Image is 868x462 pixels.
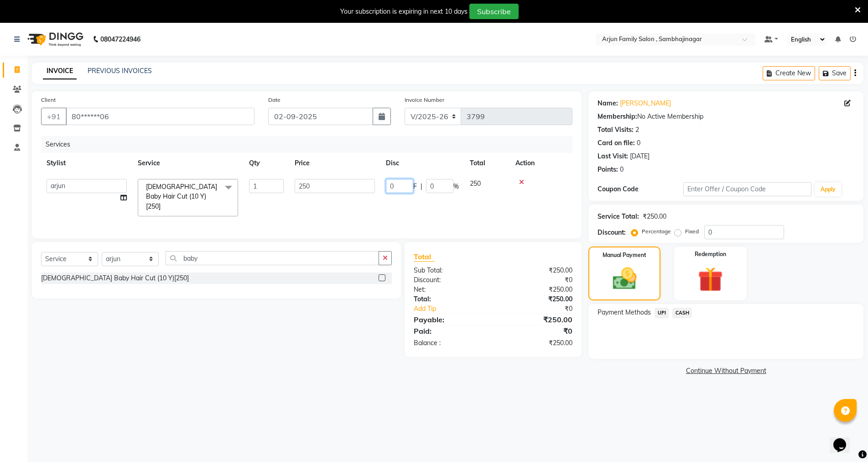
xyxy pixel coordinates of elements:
div: Total Visits: [598,125,634,135]
div: ₹250.00 [493,285,579,294]
div: ₹250.00 [643,212,666,221]
div: ₹0 [493,325,579,336]
span: UPI [655,308,669,318]
div: ₹250.00 [493,314,579,325]
div: [DATE] [630,152,650,161]
th: Qty [244,153,289,173]
th: Price [289,153,380,173]
span: % [453,182,459,191]
img: _gift.svg [690,264,731,295]
div: Points: [598,165,618,174]
div: 0 [620,165,624,174]
div: Balance : [407,338,493,348]
img: logo [23,26,86,52]
div: No Active Membership [598,112,854,121]
div: [DEMOGRAPHIC_DATA] Baby Hair Cut (10 Y)[250] [41,273,189,283]
div: Net: [407,285,493,294]
input: Search by Name/Mobile/Email/Code [66,108,255,125]
label: Manual Payment [603,251,646,259]
input: Enter Offer / Coupon Code [683,182,811,196]
div: 0 [637,138,640,148]
label: Date [268,96,281,104]
button: Create New [763,66,815,80]
div: Name: [598,99,618,108]
a: Continue Without Payment [590,366,862,376]
div: Last Visit: [598,152,628,161]
button: Save [819,66,851,80]
a: PREVIOUS INVOICES [88,67,152,75]
div: ₹0 [493,275,579,285]
div: ₹250.00 [493,294,579,304]
div: Total: [407,294,493,304]
label: Invoice Number [405,96,444,104]
label: Percentage [642,227,671,236]
button: Subscribe [469,4,519,19]
div: Card on file: [598,138,635,148]
b: 08047224946 [100,26,140,52]
img: _cash.svg [605,265,645,293]
div: Payable: [407,314,493,325]
div: ₹250.00 [493,338,579,348]
div: 2 [635,125,639,135]
div: Discount: [407,275,493,285]
label: Fixed [685,227,699,236]
div: Service Total: [598,212,639,221]
th: Stylist [41,153,132,173]
input: Search or Scan [166,251,379,265]
span: | [421,182,422,191]
div: Sub Total: [407,266,493,275]
th: Total [464,153,510,173]
a: [PERSON_NAME] [620,99,671,108]
button: +91 [41,108,67,125]
th: Disc [380,153,464,173]
div: Discount: [598,228,626,237]
div: ₹0 [507,304,579,314]
span: Payment Methods [598,308,651,317]
iframe: chat widget [830,425,859,453]
div: Services [42,136,579,153]
div: Your subscription is expiring in next 10 days [340,7,468,16]
th: Action [510,153,572,173]
th: Service [132,153,244,173]
a: Add Tip [407,304,508,314]
div: ₹250.00 [493,266,579,275]
label: Client [41,96,56,104]
span: [DEMOGRAPHIC_DATA] Baby Hair Cut (10 Y)[250] [146,183,217,210]
div: Membership: [598,112,637,121]
a: INVOICE [43,63,77,79]
label: Redemption [695,250,726,258]
span: Total [414,252,435,262]
span: 250 [470,179,481,188]
span: F [413,182,417,191]
button: Apply [815,183,841,196]
div: Coupon Code [598,184,683,194]
span: CASH [672,308,692,318]
a: x [161,202,165,210]
div: Paid: [407,325,493,336]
